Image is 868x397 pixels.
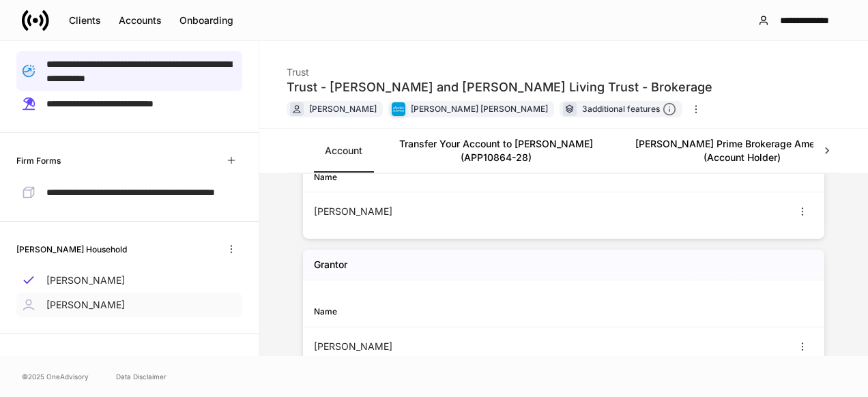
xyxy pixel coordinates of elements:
[46,298,125,312] p: [PERSON_NAME]
[179,14,233,27] div: Onboarding
[60,10,110,31] button: Clients
[619,129,865,173] a: [PERSON_NAME] Prime Brokerage Amendment (Account Holder)
[16,243,127,256] h6: [PERSON_NAME] Household
[16,293,242,317] a: [PERSON_NAME]
[22,371,89,382] span: © 2025 OneAdvisory
[309,102,377,115] div: [PERSON_NAME]
[110,10,171,31] button: Accounts
[314,305,564,318] div: Name
[69,14,101,27] div: Clients
[46,274,125,287] p: [PERSON_NAME]
[287,57,712,79] div: Trust
[314,205,564,218] div: [PERSON_NAME]
[116,371,167,382] a: Data Disclaimer
[373,129,619,173] a: Transfer Your Account to [PERSON_NAME] (APP10864-28)
[582,102,676,117] div: 3 additional features
[314,171,564,183] div: Name
[16,154,61,167] h6: Firm Forms
[171,10,242,31] button: Onboarding
[16,268,242,293] a: [PERSON_NAME]
[392,102,405,116] img: charles-schwab-BFYFdbvS.png
[314,129,373,173] a: Account
[314,340,564,353] div: [PERSON_NAME]
[411,102,548,115] div: [PERSON_NAME] [PERSON_NAME]
[314,258,347,271] h5: Grantor
[287,79,712,95] div: Trust - [PERSON_NAME] and [PERSON_NAME] Living Trust - Brokerage
[119,14,162,27] div: Accounts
